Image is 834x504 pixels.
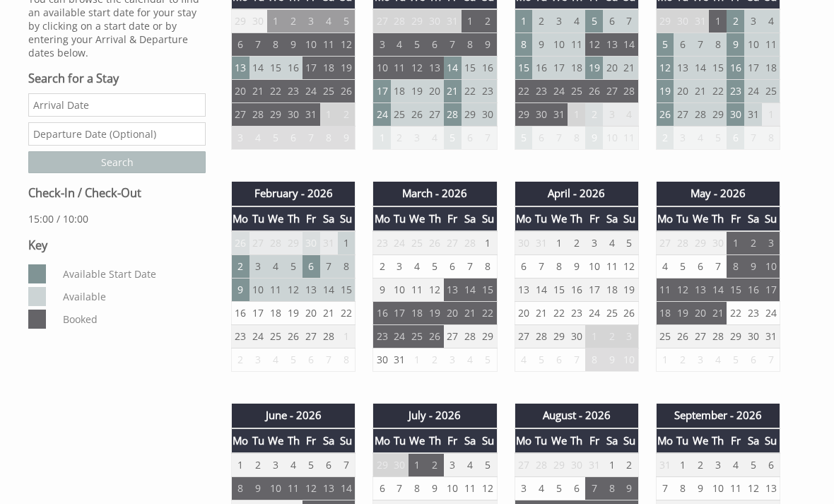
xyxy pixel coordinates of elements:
td: 9 [338,127,356,150]
td: 7 [320,255,338,279]
td: 28 [674,231,691,255]
td: 20 [232,80,249,103]
td: 5 [656,33,674,57]
td: 17 [585,279,603,302]
th: Su [762,206,780,231]
td: 17 [744,57,762,80]
td: 8 [479,255,497,279]
td: 10 [249,279,267,302]
td: 10 [303,33,320,57]
td: 1 [338,231,356,255]
td: 17 [249,302,267,325]
td: 28 [391,9,409,33]
th: Mo [232,206,249,231]
td: 27 [444,231,462,255]
th: Sa [320,206,338,231]
td: 19 [338,57,356,80]
td: 26 [232,231,249,255]
td: 26 [409,103,426,127]
input: Search [28,151,206,173]
td: 13 [426,57,444,80]
td: 2 [568,231,585,255]
td: 21 [249,80,267,103]
td: 25 [762,80,780,103]
td: 16 [727,57,744,80]
td: 12 [585,33,603,57]
td: 14 [621,33,638,57]
td: 4 [621,103,638,127]
th: May - 2026 [656,182,780,206]
td: 23 [285,80,303,103]
td: 1 [727,231,744,255]
td: 24 [303,80,320,103]
input: Departure Date (Optional) [28,122,206,146]
td: 6 [674,33,691,57]
td: 24 [550,80,568,103]
td: 12 [409,57,426,80]
td: 2 [744,231,762,255]
td: 27 [674,103,691,127]
td: 7 [249,33,267,57]
td: 8 [762,127,780,150]
td: 2 [285,9,303,33]
td: 22 [515,80,532,103]
td: 26 [426,231,444,255]
td: 16 [285,57,303,80]
td: 2 [656,127,674,150]
td: 29 [267,103,285,127]
td: 17 [762,279,780,302]
td: 22 [709,80,727,103]
td: 6 [462,127,479,150]
td: 26 [585,80,603,103]
td: 2 [338,103,356,127]
td: 29 [515,103,532,127]
th: Su [338,206,356,231]
td: 11 [267,279,285,302]
td: 14 [532,279,550,302]
td: 2 [532,9,550,33]
td: 5 [709,127,727,150]
td: 29 [691,231,709,255]
th: Sa [462,206,479,231]
td: 9 [373,279,391,302]
td: 9 [744,255,762,279]
td: 16 [479,57,497,80]
td: 7 [744,127,762,150]
td: 4 [426,127,444,150]
td: 27 [373,9,391,33]
td: 15 [338,279,356,302]
td: 8 [338,255,356,279]
td: 1 [515,9,532,33]
td: 30 [674,9,691,33]
td: 25 [391,103,409,127]
th: Su [621,206,638,231]
td: 3 [303,9,320,33]
td: 4 [409,255,426,279]
td: 9 [727,33,744,57]
td: 5 [621,231,638,255]
td: 16 [532,57,550,80]
td: 11 [621,127,638,150]
td: 11 [656,279,674,302]
td: 20 [603,57,621,80]
td: 18 [762,57,780,80]
td: 21 [691,80,709,103]
td: 4 [691,127,709,150]
td: 10 [762,255,780,279]
td: 4 [267,255,285,279]
td: 11 [391,57,409,80]
td: 1 [479,231,497,255]
td: 6 [426,33,444,57]
th: Tu [391,206,409,231]
th: We [550,206,568,231]
td: 24 [744,80,762,103]
td: 12 [338,33,356,57]
td: 19 [585,57,603,80]
td: 27 [249,231,267,255]
td: 15 [267,57,285,80]
dd: Available Start Date [60,264,202,283]
td: 10 [744,33,762,57]
td: 7 [709,255,727,279]
td: 27 [426,103,444,127]
td: 2 [373,255,391,279]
